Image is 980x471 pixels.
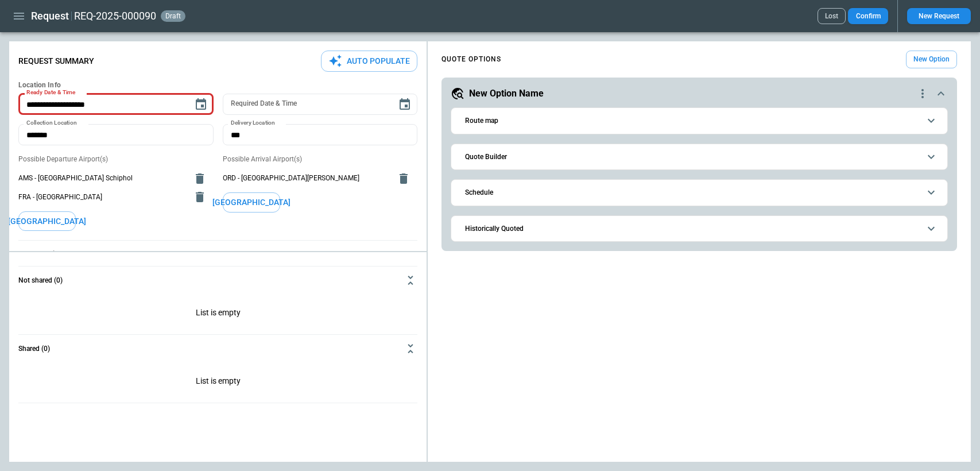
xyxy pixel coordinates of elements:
[18,211,76,231] button: [GEOGRAPHIC_DATA]
[18,362,417,403] div: Not shared (0)
[223,173,390,183] span: ORD - [GEOGRAPHIC_DATA][PERSON_NAME]
[163,12,183,20] span: draft
[231,119,275,128] label: Delivery Location
[188,186,211,209] button: delete
[460,216,938,242] button: Historically Quoted
[74,9,156,23] h2: REQ-2025-000090
[18,192,186,202] span: FRA - [GEOGRAPHIC_DATA]
[907,8,971,24] button: New Request
[223,155,418,164] p: Possible Arrival Airport(s)
[916,87,929,101] div: quote-option-actions
[26,88,75,97] label: Ready Date & Time
[18,335,417,362] button: Shared (0)
[18,267,417,294] button: Not shared (0)
[18,294,417,334] div: Not shared (0)
[18,155,214,164] p: Possible Departure Airport(s)
[460,180,938,206] button: Schedule
[18,362,417,403] p: List is empty
[460,144,938,170] button: Quote Builder
[18,173,186,183] span: AMS - [GEOGRAPHIC_DATA] Schiphol
[189,93,212,116] button: Choose date, selected date is Sep 1, 2025
[469,87,544,100] h5: New Option Name
[18,277,63,284] h6: Not shared (0)
[393,93,416,116] button: Choose date
[188,167,211,190] button: delete
[465,225,524,233] h6: Historically Quoted
[321,51,417,72] button: Auto Populate
[906,51,957,68] button: New Option
[18,56,94,66] p: Request Summary
[26,119,77,128] label: Collection Location
[18,345,50,353] h6: Shared (0)
[428,46,970,256] div: scrollable content
[465,189,493,196] h6: Schedule
[223,192,280,213] button: [GEOGRAPHIC_DATA]
[451,87,947,101] button: New Option Namequote-option-actions
[18,81,417,90] h6: Location Info
[465,153,507,161] h6: Quote Builder
[18,250,417,258] h6: Cargo Details
[392,167,415,190] button: delete
[818,8,846,24] button: Lost
[441,57,501,62] h4: QUOTE OPTIONS
[848,8,888,24] button: Confirm
[460,108,938,134] button: Route map
[31,9,69,23] h1: Request
[465,117,498,125] h6: Route map
[18,294,417,334] p: List is empty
